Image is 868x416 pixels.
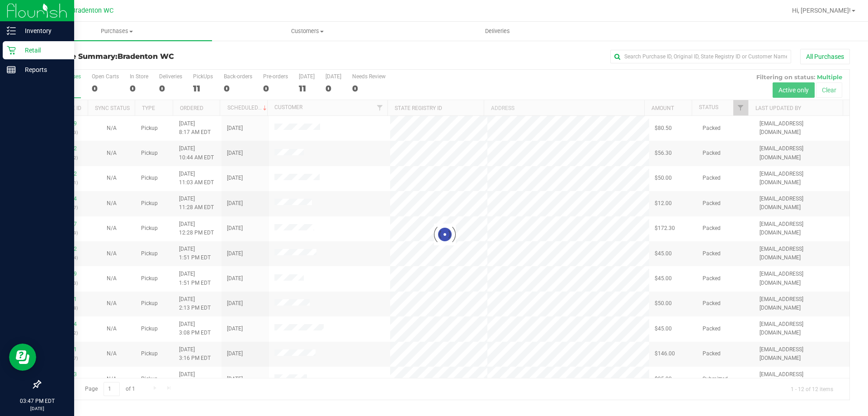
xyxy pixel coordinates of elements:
[40,53,310,61] h3: Purchase Summary:
[4,397,70,405] p: 03:47 PM EDT
[16,45,70,56] p: Retail
[7,65,16,74] inline-svg: Reports
[7,26,16,35] inline-svg: Inventory
[4,405,70,412] p: [DATE]
[212,27,402,35] span: Customers
[212,22,402,41] a: Customers
[7,46,16,55] inline-svg: Retail
[16,64,70,75] p: Reports
[118,52,174,61] span: Bradenton WC
[402,22,593,41] a: Deliveries
[22,27,212,35] span: Purchases
[71,7,113,14] span: Bradenton WC
[9,344,36,371] iframe: Resource center
[473,27,522,35] span: Deliveries
[16,25,70,36] p: Inventory
[800,49,850,64] button: All Purchases
[610,50,791,63] input: Search Purchase ID, Original ID, State Registry ID or Customer Name...
[22,22,212,41] a: Purchases
[792,7,851,14] span: Hi, [PERSON_NAME]!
